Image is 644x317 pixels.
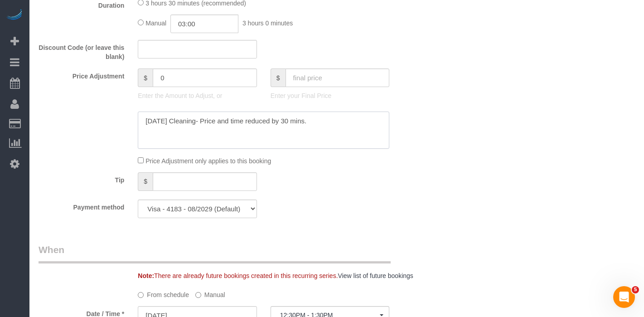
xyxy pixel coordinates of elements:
span: $ [271,68,286,87]
span: 5 [632,286,639,293]
span: 3 hours 0 minutes [242,20,293,27]
iframe: Intercom live chat [613,286,635,308]
label: Manual [195,287,225,299]
span: Manual [145,20,166,27]
legend: When [39,243,391,263]
label: Tip [32,172,131,185]
p: Enter the Amount to Adjust, or [138,91,257,100]
span: $ [138,172,153,191]
a: View list of future bookings [338,272,413,279]
input: From schedule [138,292,144,298]
img: Automaid Logo [5,9,24,22]
p: Enter your Final Price [271,91,389,100]
strong: Note: [138,272,154,279]
label: Discount Code (or leave this blank) [32,40,131,61]
label: Payment method [32,200,131,212]
input: final price [286,68,390,87]
label: From schedule [138,287,189,299]
span: $ [138,68,153,87]
input: Manual [195,292,201,298]
label: Price Adjustment [32,68,131,81]
span: Price Adjustment only applies to this booking [145,157,271,165]
div: There are already future bookings created in this recurring series. [131,271,429,280]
